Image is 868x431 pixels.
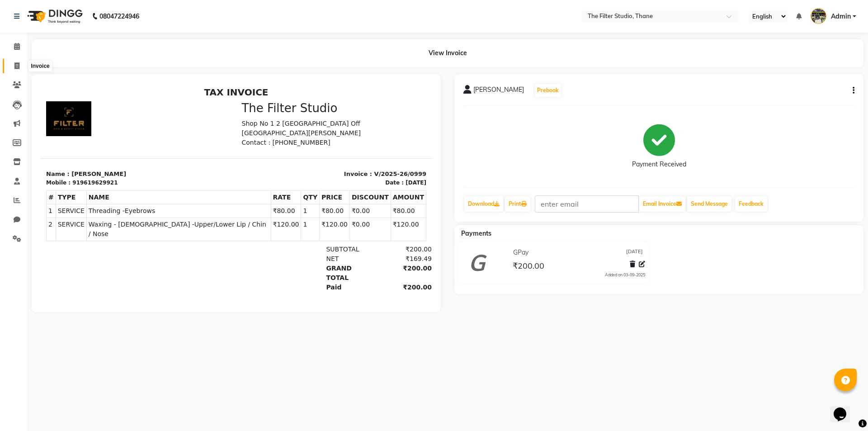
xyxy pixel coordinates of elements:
[28,61,52,71] div: Invoice
[605,272,645,278] div: Added on 03-09-2025
[99,4,139,29] b: 08047224946
[6,121,15,134] td: 1
[687,196,731,212] button: Send Message
[461,229,491,237] span: Payments
[6,107,15,121] th: #
[464,196,503,212] a: Download
[639,196,685,212] button: Email Invoice
[279,107,309,121] th: PRICE
[280,199,335,209] div: Paid
[280,161,335,171] div: SUBTOTAL
[48,137,228,156] span: Waxing - [DEMOGRAPHIC_DATA] -Upper/Lower Lip / Chin / Nose
[735,196,767,212] a: Feedback
[230,107,260,121] th: RATE
[279,121,309,134] td: ₹80.00
[15,134,46,157] td: SERVICE
[201,86,386,95] p: Invoice : V/2025-26/0999
[5,4,386,14] h2: TAX INVOICE
[830,395,859,422] iframe: chat widget
[201,36,386,55] p: Shop No 1 2 [GEOGRAPHIC_DATA] Off [GEOGRAPHIC_DATA][PERSON_NAME]
[535,84,561,97] button: Prebook
[350,107,385,121] th: AMOUNT
[365,95,386,104] div: [DATE]
[335,199,391,209] div: ₹200.00
[309,134,350,157] td: ₹0.00
[46,107,230,121] th: NAME
[473,85,524,98] span: [PERSON_NAME]
[344,95,363,104] div: Date :
[335,171,391,180] div: ₹169.49
[811,8,826,24] img: Admin
[32,39,863,67] div: View Invoice
[48,123,228,133] span: Threading -Eyebrows
[632,160,686,169] div: Payment Received
[505,196,530,212] a: Print
[309,107,350,121] th: DISCOUNT
[6,134,15,157] td: 2
[23,4,85,29] img: logo
[201,18,386,32] h3: The Filter Studio
[260,121,279,134] td: 1
[230,121,260,134] td: ₹80.00
[831,12,851,21] span: Admin
[15,107,46,121] th: TYPE
[513,248,528,257] span: GPay
[15,121,46,134] td: SERVICE
[260,134,279,157] td: 1
[260,107,279,121] th: QTY
[513,260,544,273] span: ₹200.00
[535,195,639,213] input: enter email
[350,134,385,157] td: ₹120.00
[5,86,190,95] p: Name : [PERSON_NAME]
[279,134,309,157] td: ₹120.00
[5,95,30,104] div: Mobile :
[201,55,386,64] p: Contact : [PHONE_NUMBER]
[280,171,335,180] div: NET
[335,161,391,171] div: ₹200.00
[309,121,350,134] td: ₹0.00
[626,248,643,257] span: [DATE]
[230,134,260,157] td: ₹120.00
[280,180,335,199] div: GRAND TOTAL
[350,121,385,134] td: ₹80.00
[32,95,77,104] div: 919619629921
[335,180,391,199] div: ₹200.00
